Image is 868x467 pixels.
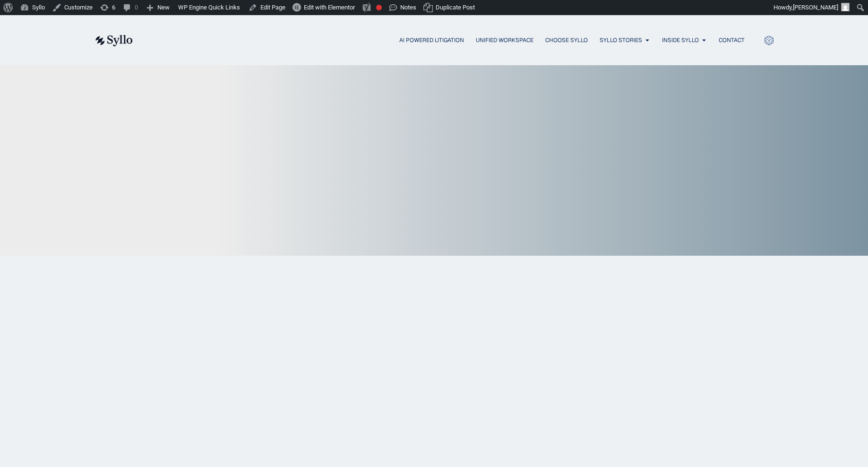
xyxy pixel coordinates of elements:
[476,36,533,44] a: Unified Workspace
[152,36,745,45] div: Menu Toggle
[152,36,745,45] nav: Menu
[793,4,838,11] span: [PERSON_NAME]
[600,36,642,44] a: Syllo Stories
[94,35,133,46] img: syllo
[399,36,464,44] a: AI Powered Litigation
[545,36,588,44] a: Choose Syllo
[662,36,699,44] a: Inside Syllo
[719,36,745,44] a: Contact
[304,4,355,11] span: Edit with Elementor
[376,5,382,10] div: Focus keyphrase not set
